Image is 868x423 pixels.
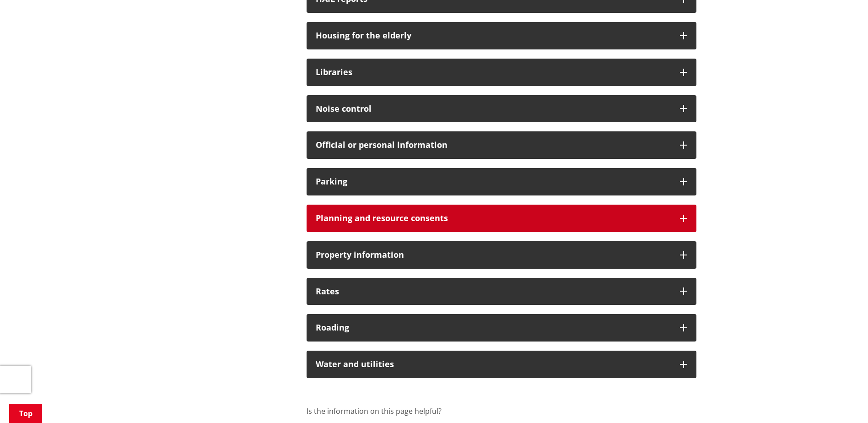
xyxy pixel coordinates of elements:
h3: Libraries [316,68,671,77]
h3: Official or personal information [316,141,671,150]
h3: Roading [316,323,671,332]
a: Top [9,404,42,423]
h3: Property information [316,250,671,260]
h3: Rates [316,287,671,296]
h3: Housing for the elderly [316,31,671,40]
h3: Water and utilities [316,360,671,369]
h3: Noise control [316,104,671,114]
iframe: Messenger Launcher [826,385,859,418]
h3: Planning and resource consents [316,214,671,223]
p: Is the information on this page helpful? [307,406,696,417]
h3: Parking [316,177,671,186]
